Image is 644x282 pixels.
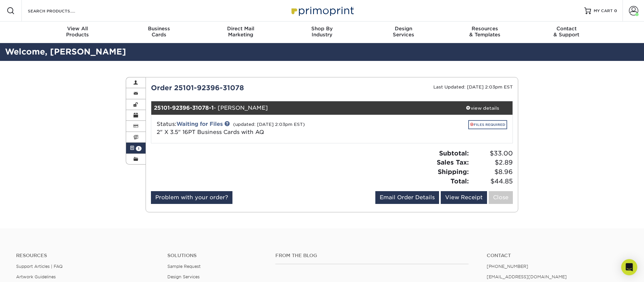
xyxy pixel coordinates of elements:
div: - [PERSON_NAME] [151,101,452,115]
strong: Sales Tax: [437,158,469,166]
a: Direct MailMarketing [200,22,281,43]
span: $8.96 [471,167,513,177]
span: Shop By [281,26,363,32]
a: BusinessCards [118,22,200,43]
a: View Receipt [441,191,487,204]
a: Email Order Details [375,191,439,204]
a: Resources& Templates [444,22,526,43]
div: & Support [526,26,607,38]
small: Last Updated: [DATE] 2:03pm EST [433,84,513,90]
span: Business [118,26,200,32]
small: (updated: [DATE] 2:03pm EST) [233,122,305,127]
span: $33.00 [471,149,513,158]
a: Close [489,191,513,204]
span: Contact [526,26,607,32]
span: MY CART [594,8,613,14]
strong: Total: [450,177,469,185]
a: 1 [126,143,146,153]
span: View All [37,26,118,32]
input: SEARCH PRODUCTS..... [27,7,93,15]
strong: Subtotal: [439,149,469,157]
a: 2" X 3.5" 16PT Business Cards with AQ [157,129,264,135]
a: Sample Request [167,264,201,269]
div: Industry [281,26,363,38]
div: Order 25101-92396-31078 [146,83,332,93]
a: Support Articles | FAQ [16,264,63,269]
div: Products [37,26,118,38]
strong: 25101-92396-31078-1 [154,105,214,111]
div: view details [452,105,513,111]
div: Open Intercom Messenger [621,259,637,275]
span: Resources [444,26,526,32]
strong: Shipping: [438,168,469,175]
a: Problem with your order? [151,191,232,204]
a: [EMAIL_ADDRESS][DOMAIN_NAME] [487,274,567,279]
a: [PHONE_NUMBER] [487,264,528,269]
a: Artwork Guidelines [16,274,56,279]
a: View AllProducts [37,22,118,43]
a: Waiting for Files [176,121,223,127]
a: Contact& Support [526,22,607,43]
a: FILES REQUIRED [468,120,507,129]
h4: From the Blog [275,253,469,258]
img: Primoprint [288,3,356,18]
a: view details [452,101,513,115]
h4: Resources [16,253,157,258]
div: Cards [118,26,200,38]
div: Status: [152,120,392,136]
a: DesignServices [363,22,444,43]
span: $44.85 [471,177,513,186]
div: Marketing [200,26,281,38]
div: & Templates [444,26,526,38]
a: Contact [487,253,628,258]
span: 0 [614,8,617,13]
a: Shop ByIndustry [281,22,363,43]
div: Services [363,26,444,38]
h4: Solutions [167,253,265,258]
span: 1 [136,146,142,151]
span: $2.89 [471,158,513,167]
a: Design Services [167,274,200,279]
span: Design [363,26,444,32]
span: Direct Mail [200,26,281,32]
